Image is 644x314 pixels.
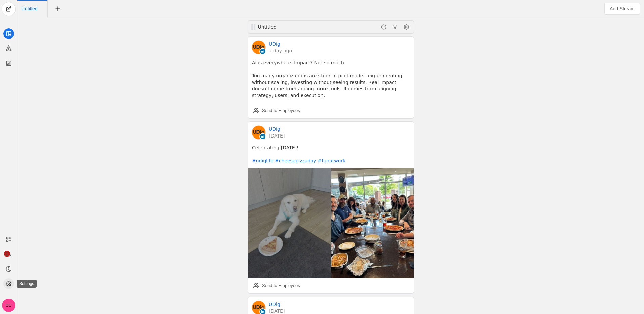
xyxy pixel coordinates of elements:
div: Send to Employees [262,107,300,114]
div: Send to Employees [262,282,300,289]
app-icon-button: New Tab [52,6,64,11]
span: Add Stream [610,5,635,12]
a: UDig [269,301,280,308]
div: Settings [17,280,37,288]
div: Untitled [258,24,338,30]
a: #funatwork [317,158,345,163]
img: cache [252,126,265,139]
button: Send to Employees [251,105,303,116]
pre: AI is everywhere. Impact? Not so much. Too many organizations are stuck in pilot mode—experimenti... [252,60,410,99]
pre: Celebrating [DATE]! [252,145,410,164]
a: a day ago [269,47,292,54]
a: UDig [269,126,280,132]
img: undefined [331,168,414,278]
span: Click to edit name [21,6,37,11]
button: CC [2,299,15,312]
a: #udiglife [252,158,274,163]
a: [DATE] [269,132,285,139]
img: cache [252,41,265,54]
a: UDig [269,41,280,47]
button: Add Stream [604,3,640,15]
img: undefined [248,168,331,278]
a: #cheesepizzaday [275,158,316,163]
span: 1 [4,251,10,257]
button: Send to Employees [251,280,303,291]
